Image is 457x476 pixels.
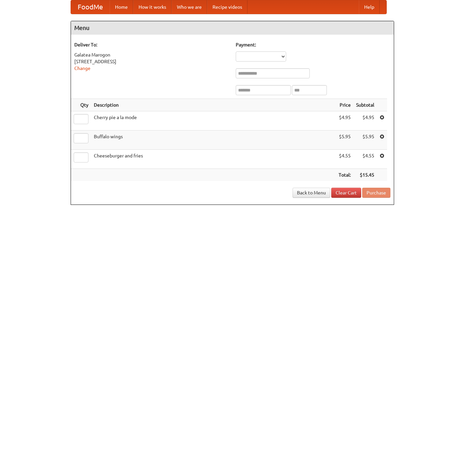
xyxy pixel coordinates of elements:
h5: Deliver To: [74,41,229,48]
td: $5.95 [353,131,377,150]
a: Who we are [172,0,207,14]
a: Change [74,66,90,71]
td: $4.55 [336,150,353,169]
th: Total: [336,169,353,181]
td: Buffalo wings [91,131,336,150]
td: $4.95 [353,111,377,131]
td: $5.95 [336,131,353,150]
a: Clear Cart [331,188,361,198]
td: $4.95 [336,111,353,131]
a: How it works [133,0,172,14]
td: $4.55 [353,150,377,169]
h4: Menu [71,21,394,35]
th: $15.45 [353,169,377,181]
th: Qty [71,99,91,111]
button: Purchase [362,188,390,198]
td: Cheeseburger and fries [91,150,336,169]
th: Description [91,99,336,111]
a: Back to Menu [293,188,330,198]
a: Help [359,0,380,14]
th: Subtotal [353,99,377,111]
a: FoodMe [71,0,110,14]
a: Recipe videos [207,0,247,14]
div: Galatea Marogon [74,51,229,58]
td: Cherry pie a la mode [91,111,336,131]
a: Home [110,0,133,14]
th: Price [336,99,353,111]
div: [STREET_ADDRESS] [74,58,229,65]
h5: Payment: [236,41,390,48]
